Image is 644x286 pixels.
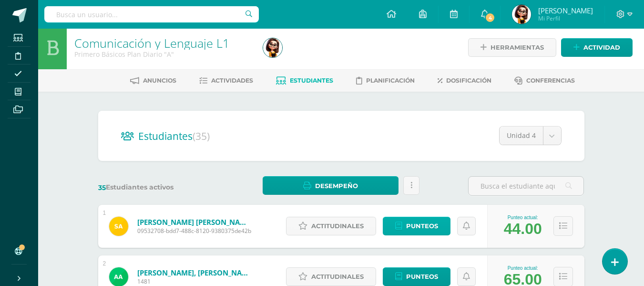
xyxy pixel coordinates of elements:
span: Estudiantes [138,129,210,143]
a: Dosificación [438,73,491,88]
a: Comunicación y Lenguaje L1 [74,35,229,51]
a: Conferencias [514,73,575,88]
span: (35) [193,129,210,143]
a: Anuncios [130,73,176,88]
a: Actitudinales [286,217,376,235]
img: 88a65b9b19fae965eb97ed5d5ca013d4.png [512,5,531,24]
img: 64679e265695e92ee0946ef7ce958029.png [109,217,128,236]
a: Desempeño [263,176,399,195]
input: Busca el estudiante aquí... [469,177,583,195]
label: Estudiantes activos [98,183,214,192]
span: [PERSON_NAME] [538,6,593,15]
span: Planificación [366,77,415,84]
div: 1 [103,210,106,216]
span: 4 [485,12,495,23]
span: Dosificación [446,77,491,84]
a: Unidad 4 [500,127,561,145]
a: Punteos [383,267,450,286]
span: Anuncios [143,77,176,84]
a: Actitudinales [286,267,376,286]
div: Primero Básicos Plan Diario 'A' [74,50,252,59]
div: 2 [103,260,106,267]
span: Actividad [583,39,620,56]
span: 35 [98,183,106,192]
span: Estudiantes [290,77,333,84]
span: Actitudinales [311,268,364,286]
span: Conferencias [526,77,575,84]
div: 44.00 [504,220,542,238]
span: 1481 [137,277,252,286]
input: Busca un usuario... [44,6,259,22]
span: Mi Perfil [538,14,593,22]
span: Unidad 4 [507,127,536,145]
div: Punteo actual: [504,215,542,220]
div: Punteo actual: [504,265,542,271]
a: Actividades [199,73,253,88]
a: Estudiantes [276,73,333,88]
a: Punteos [383,217,450,235]
span: Punteos [406,268,438,286]
a: [PERSON_NAME], [PERSON_NAME] [137,268,252,277]
span: 09532708-bdd7-488c-8120-9380375de42b [137,227,252,235]
span: Actividades [211,77,253,84]
img: 88a65b9b19fae965eb97ed5d5ca013d4.png [263,38,282,57]
a: Planificación [356,73,415,88]
span: Herramientas [491,39,544,56]
span: Desempeño [315,177,358,195]
h1: Comunicación y Lenguaje L1 [74,36,252,50]
a: Actividad [561,38,633,57]
span: Actitudinales [311,217,364,235]
a: [PERSON_NAME] [PERSON_NAME] [137,217,252,227]
span: Punteos [406,217,438,235]
a: Herramientas [468,38,556,57]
